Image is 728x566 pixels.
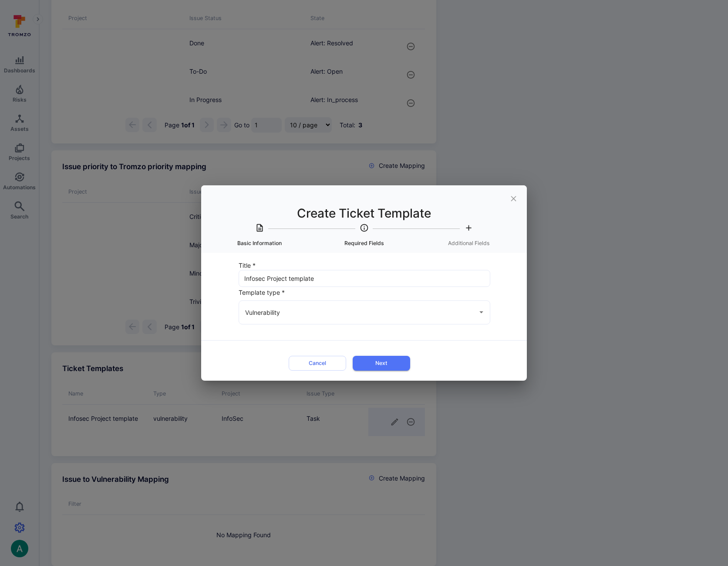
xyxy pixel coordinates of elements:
[243,305,462,320] input: Type to search
[315,239,413,247] span: Required Fields
[239,261,490,270] label: Title *
[201,185,527,253] h2: Create Ticket Template
[211,239,308,247] span: Basic Information
[420,239,517,247] span: Additional Fields
[289,356,346,370] button: Cancel
[504,189,523,208] button: close
[239,288,490,297] label: Template type *
[353,356,410,370] button: Next
[476,307,487,318] button: Open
